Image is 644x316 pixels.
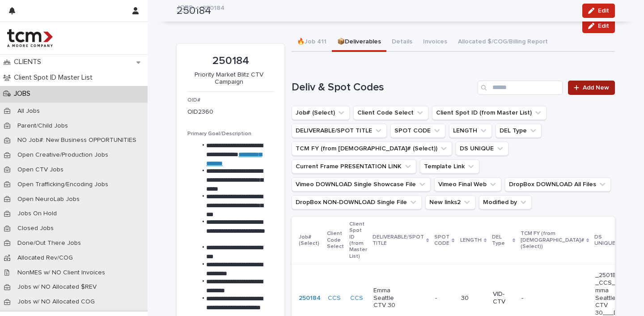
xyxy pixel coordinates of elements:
[449,124,492,138] button: LENGTH
[521,229,584,252] p: TCM FY (from [DEMOGRAPHIC_DATA]# (Select))
[350,295,363,302] a: CCS
[434,177,501,192] button: Vimeo Final Web
[10,210,64,218] p: Jobs On Hold
[353,106,428,120] button: Client Code Select
[349,219,367,261] p: Client Spot ID (from Master List)
[456,141,508,156] button: DS UNIQUE
[10,73,100,82] p: Client Spot ID Master List
[327,229,344,252] p: Client Code Select
[292,141,452,156] button: TCM FY (from Job# (Select))
[292,159,416,174] button: Current Frame PRESENTATION LINK
[187,55,274,68] p: 250184
[594,232,618,249] p: DS UNIQUE
[292,124,387,138] button: DELIVERABLE/SPOT TITLE
[505,177,611,192] button: DropBox DOWNLOAD All Files
[425,195,475,209] button: New links2
[10,137,144,144] p: NO Job#: New Business OPPORTUNITIES
[583,85,609,91] span: Add New
[10,239,88,247] p: Done/Out There Jobs
[432,106,547,120] button: Client Spot ID (from Master List)
[420,159,479,174] button: Template Link
[328,295,341,302] a: CCS
[187,131,251,137] span: Primary Goal/Description
[492,232,510,249] p: DEL Type
[496,124,542,138] button: DEL Type
[10,151,115,159] p: Open Creative/Production Jobs
[373,287,400,309] p: Emma Seattle CTV 30
[10,298,102,306] p: Jobs w/ NO Allocated COG
[292,195,422,209] button: DropBox NON-DOWNLOAD Single File
[453,33,553,52] button: Allocated $/COG/Billing Report
[390,124,445,138] button: SPOT CODE
[460,235,482,245] p: LENGTH
[461,295,486,302] p: 30
[10,166,71,174] p: Open CTV Jobs
[292,81,474,94] h1: Deliv & Spot Codes
[434,232,449,249] p: SPOT CODE
[332,33,386,52] button: 📦Deliverables
[177,2,193,12] a: JOBS
[10,181,115,188] p: Open Trafficking/Encoding Jobs
[187,71,270,86] p: Priority Market Blitz CTV Campaign
[7,29,53,47] img: 4hMmSqQkux38exxPVZHQ
[299,232,322,249] p: Job# (Select)
[187,98,200,103] span: OID#
[10,254,80,262] p: Allocated Rev/COG
[582,19,615,33] button: Edit
[10,225,61,232] p: Closed Jobs
[493,290,514,306] p: VID-CTV
[10,122,75,130] p: Parent/Child Jobs
[479,195,532,209] button: Modified by
[292,33,332,52] button: 🔥Job 411
[292,177,431,192] button: Vimeo DOWNLOAD Single Showcase File
[10,58,48,66] p: CLIENTS
[187,107,213,117] p: OID2360
[10,269,112,277] p: NonMES w/ NO Client Invoices
[10,196,87,203] p: Open NeuroLab Jobs
[10,90,38,98] p: JOBS
[10,107,47,115] p: All Jobs
[568,81,615,95] a: Add New
[598,23,609,29] span: Edit
[386,33,418,52] button: Details
[373,232,424,249] p: DELIVERABLE/SPOT TITLE
[478,81,563,95] input: Search
[10,283,104,291] p: Jobs w/ NO Allocated $REV
[521,295,548,302] p: -
[435,293,439,302] p: -
[292,106,350,120] button: Job# (Select)
[299,295,321,302] a: 250184
[203,2,225,12] p: 250184
[418,33,453,52] button: Invoices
